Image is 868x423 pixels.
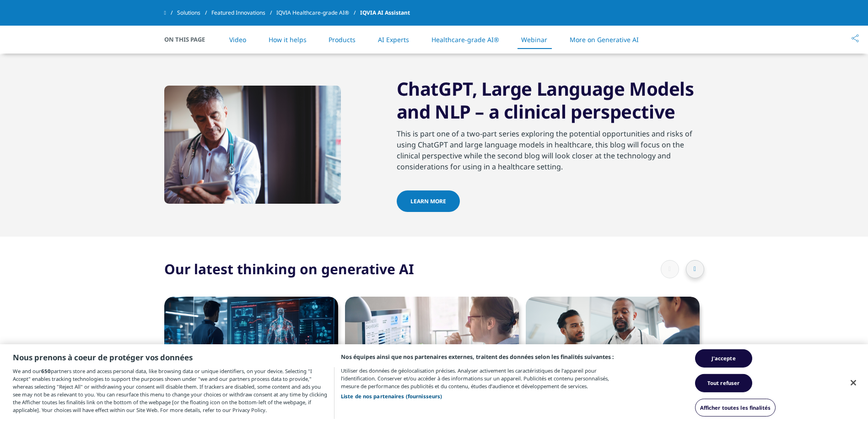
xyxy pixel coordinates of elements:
[341,367,624,400] p: Utiliser des données de géolocalisation précises. Analyser activement les caractéristiques de l’a...
[397,128,704,190] div: This is part one of a two-part series exploring the potential opportunities and risks of using Ch...
[41,368,51,374] span: 650
[695,399,776,417] button: Afficher toutes les finalités
[341,352,624,362] h3: Nos équipes ainsi que nos partenaires externes, traitent des données selon les finalités suivantes :
[431,35,499,44] a: Healthcare-grade AI®
[229,35,246,44] a: Video
[695,349,752,368] button: J'accepte
[269,35,307,44] a: How it helps
[164,260,414,278] h2: Our latest thinking on generative AI
[341,392,442,400] button: Liste de nos partenaires (fournisseurs)
[397,77,704,128] h2: ChatGPT, Large Language Models and NLP – a clinical perspective
[397,190,460,212] a: LEARN MORE
[211,5,276,21] a: Featured Innovations
[570,35,639,44] a: More on Generative AI
[329,35,356,44] a: Products
[276,5,360,21] a: IQVIA Healthcare-grade AI®
[378,35,409,44] a: AI Experts
[521,35,547,44] a: Webinar
[13,352,328,363] h2: Nous prenons à coeur de protéger vos données
[695,374,752,392] button: Tout refuser
[843,373,863,393] button: Fermer
[360,5,410,21] span: IQVIA AI Assistant
[13,367,334,419] div: We and our partners store and access personal data, like browsing data or unique identifiers, on ...
[164,35,215,44] span: On This Page
[410,197,446,205] span: LEARN MORE
[177,5,211,21] a: Solutions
